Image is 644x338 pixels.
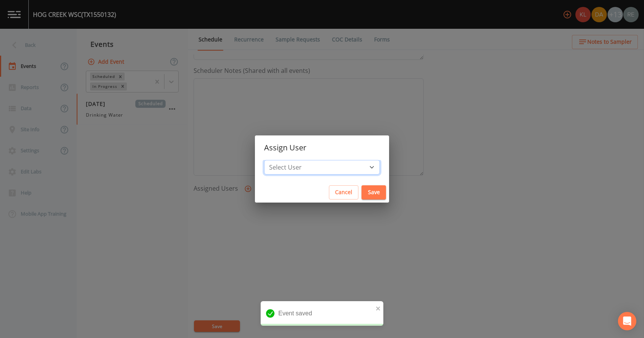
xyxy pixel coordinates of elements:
[361,185,386,200] button: Save
[261,301,383,326] div: Event saved
[329,185,358,200] button: Cancel
[255,135,389,160] h2: Assign User
[618,312,636,330] div: Open Intercom Messenger
[376,303,381,313] button: close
